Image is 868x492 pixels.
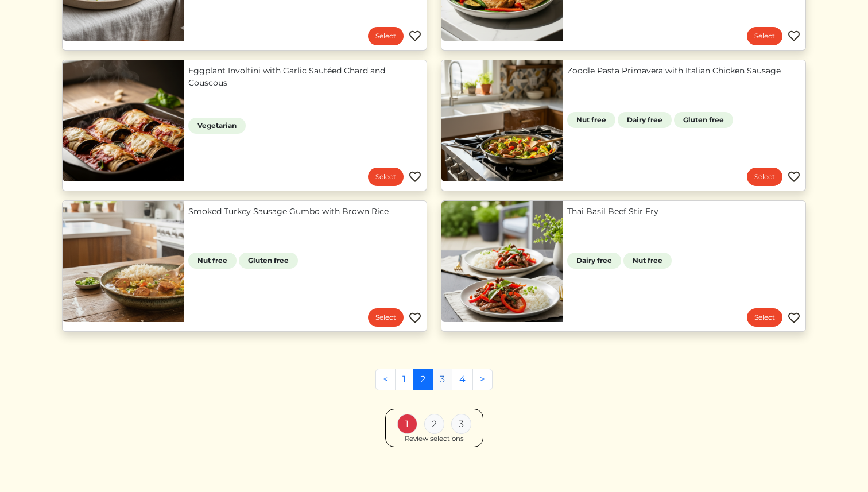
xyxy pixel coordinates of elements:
a: 1 2 3 Review selections [385,409,483,447]
a: Next [472,369,493,390]
a: 4 [452,369,473,390]
a: 3 [432,369,452,390]
img: Favorite menu item [787,29,801,43]
a: 1 [395,369,413,390]
img: Favorite menu item [408,170,422,184]
img: Favorite menu item [408,311,422,325]
a: Select [368,168,404,186]
nav: Pages [375,369,493,400]
div: 1 [397,414,417,434]
a: 2 [413,369,433,390]
a: Select [368,308,404,327]
div: Review selections [405,434,464,444]
a: Select [747,168,782,186]
div: 2 [424,414,444,434]
a: Thai Basil Beef Stir Fry [567,206,801,218]
img: Favorite menu item [408,29,422,43]
img: Favorite menu item [787,311,801,325]
a: Select [747,27,782,45]
a: Previous [375,369,396,390]
a: Smoked Turkey Sausage Gumbo with Brown Rice [188,206,422,218]
img: Favorite menu item [787,170,801,184]
a: Zoodle Pasta Primavera with Italian Chicken Sausage [567,65,801,77]
div: 3 [451,414,471,434]
a: Select [368,27,404,45]
a: Eggplant Involtini with Garlic Sautéed Chard and Couscous [188,65,422,89]
a: Select [747,308,782,327]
